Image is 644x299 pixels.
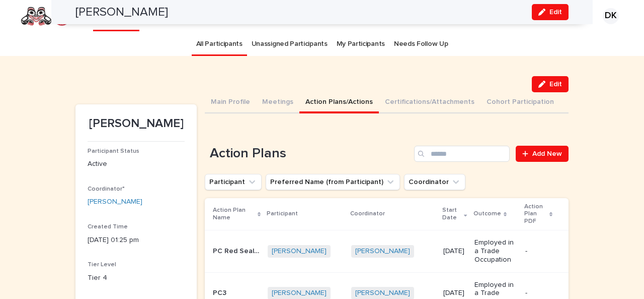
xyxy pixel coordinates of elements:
a: [PERSON_NAME] [272,247,327,256]
button: Preferred Name (from Participant) [266,174,400,190]
a: Add New [516,146,569,162]
button: Cohort Participation [480,92,560,113]
h1: Action Plans [205,146,410,162]
p: [DATE] [443,247,466,256]
p: Start Date [442,205,461,223]
button: Edit [532,76,569,92]
p: [DATE] [443,289,466,297]
p: Tier 4 [88,273,185,283]
button: Certifications/Attachments [379,92,480,113]
p: Active [88,159,185,169]
a: [PERSON_NAME] [88,197,142,207]
tr: PC Red Seal CertificationPC Red Seal Certification [PERSON_NAME] [PERSON_NAME] [DATE]Employed in ... [205,230,569,272]
a: [PERSON_NAME] [272,289,327,297]
a: [PERSON_NAME] [355,247,410,256]
p: - [525,289,552,297]
a: [PERSON_NAME] [355,289,410,297]
p: Action Plan PDF [524,201,546,227]
button: Meetings [256,92,299,113]
a: My Participants [337,32,385,56]
a: Needs Follow Up [394,32,448,56]
input: Search [414,146,510,162]
span: Add New [532,150,562,157]
button: Coordinator [404,174,465,190]
p: Action Plan Name [213,205,255,223]
button: Main Profile [205,92,256,113]
span: Coordinator* [88,186,125,192]
span: Tier Level [88,262,116,268]
p: Participant [267,208,298,219]
span: Edit [549,81,562,88]
span: Created Time [88,224,128,230]
a: All Participants [196,32,243,56]
button: Action Plans/Actions [299,92,379,113]
p: PC Red Seal Certification [213,245,262,256]
button: Participant [205,174,262,190]
a: Unassigned Participants [252,32,328,56]
p: - [525,247,552,256]
div: DK [603,8,619,24]
p: PC3 [213,287,228,297]
p: [DATE] 01:25 pm [88,235,185,246]
p: Outcome [473,208,501,219]
img: rNyI97lYS1uoOg9yXW8k [20,6,72,26]
p: [PERSON_NAME] [88,116,185,131]
span: Participant Status [88,148,139,154]
p: Employed in a Trade Occupation [474,238,518,264]
p: Coordinator [350,208,385,219]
